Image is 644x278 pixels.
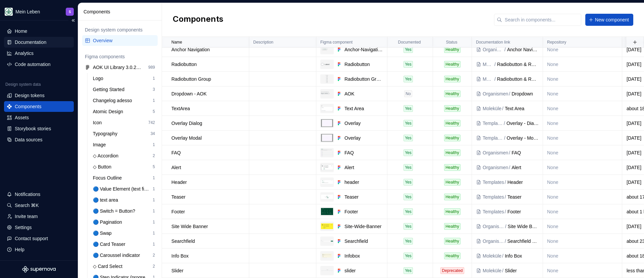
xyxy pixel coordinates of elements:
div: Organismen [483,46,504,53]
div: Searchfield & -bar [507,238,539,245]
div: Search ⌘K [15,202,39,209]
td: None [543,204,622,219]
td: None [543,175,622,190]
div: Yes [404,105,413,112]
img: AOK [321,91,333,95]
div: / [504,46,507,53]
div: / [508,149,512,156]
div: 🔵 Pagination [93,219,125,225]
div: Healthy [444,179,461,186]
div: ◇ Accordion [93,152,121,159]
p: Alert [171,164,181,171]
div: Templates [483,179,504,186]
td: None [543,219,622,234]
div: 1 [153,230,155,236]
p: Overlay Dialog [171,120,202,127]
div: 1 [153,175,155,181]
div: Help [15,246,24,253]
img: Text Area [321,106,333,112]
img: Radiobutton [321,63,333,66]
p: Documented [398,40,421,45]
div: Notifications [15,191,40,198]
p: Radiobutton [171,61,197,68]
img: Infobox [321,254,333,258]
div: Data sources [15,136,42,143]
div: Figma components [85,53,155,60]
div: Organismen [483,149,508,156]
div: Healthy [444,164,461,171]
div: 1 [153,197,155,203]
div: Healthy [444,135,461,141]
p: Footer [171,208,185,215]
img: df5db9ef-aba0-4771-bf51-9763b7497661.png [5,8,13,16]
a: Analytics [4,48,74,59]
a: Icon742 [90,117,158,128]
div: Icon [93,119,104,126]
p: Info Box [171,253,189,259]
a: Changelog adesso1 [90,95,158,106]
p: Header [171,179,187,186]
td: None [543,190,622,204]
td: None [543,234,622,249]
div: Contact support [15,235,48,242]
a: 🔵 Card Teaser1 [90,239,158,250]
div: 5 [153,109,155,114]
div: Deprecated [440,267,464,274]
div: Getting Started [93,86,127,93]
div: Teaser [344,194,383,200]
div: Healthy [444,208,461,215]
div: Image [93,141,109,148]
a: Components [4,101,74,112]
button: Collapse sidebar [68,16,78,25]
div: / [503,120,506,127]
div: S [69,9,71,14]
div: Organismen [483,238,504,245]
div: slider [344,267,383,274]
a: Logo1 [90,73,158,84]
td: None [543,145,622,160]
div: Overlay - Modal [507,135,539,141]
a: 🔵 Switch = Button?1 [90,206,158,216]
div: Radiobutton [344,61,383,68]
div: No [404,90,412,97]
div: / [494,61,497,68]
div: Teaser [507,194,539,200]
div: / [504,238,507,245]
a: Storybook stories [4,123,74,134]
td: None [543,57,622,72]
div: Anchor Navigation [507,46,539,53]
div: Design tokens [15,92,45,99]
p: Figma component [320,40,353,45]
div: Design system components [85,26,155,33]
div: Site-Wide-Banner [344,223,383,230]
a: 🔵 Swap1 [90,228,158,238]
div: Healthy [444,149,461,156]
a: Documentation [4,37,74,48]
div: Healthy [444,223,461,230]
button: Mein LebenS [1,4,76,19]
div: Yes [404,179,413,186]
a: 🔵 Caroussel indicator2 [90,250,158,261]
div: Anchor-Navigation [344,46,383,53]
div: Yes [404,149,413,156]
div: 2 [153,253,155,258]
td: None [543,131,622,145]
div: Yes [404,164,413,171]
div: Code automation [15,61,51,68]
div: Healthy [444,46,461,53]
div: / [508,90,512,97]
a: ◇ Accordion2 [90,150,158,161]
div: Design system data [5,82,41,87]
div: Yes [404,208,413,215]
div: Radiobutton Group [344,76,383,82]
img: slider [321,270,333,272]
div: Infobox [344,253,383,259]
div: / [501,253,505,259]
p: Repository [547,40,566,45]
div: Organismen [483,90,508,97]
a: Invite team [4,211,74,222]
svg: Supernova Logo [22,266,56,273]
div: 1 [153,186,155,192]
p: Anchor Navigation [171,46,210,53]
